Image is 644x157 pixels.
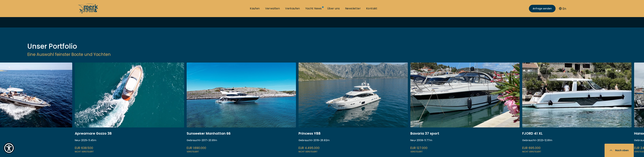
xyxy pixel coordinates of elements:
button: En [559,6,566,11]
a: Kontakt [366,7,377,10]
a: Verkaufen [285,7,300,10]
a: Newsletter [345,7,361,10]
a: Anfrage senden [529,5,556,12]
button: Nach oben [605,144,634,157]
a: Über uns [327,7,340,10]
span: Anfrage senden [533,7,552,10]
a: Verwalten [265,7,280,10]
button: Show Accessibility Preferences [3,142,15,154]
a: Kaufen [250,7,260,10]
a: Yacht News [305,7,322,10]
